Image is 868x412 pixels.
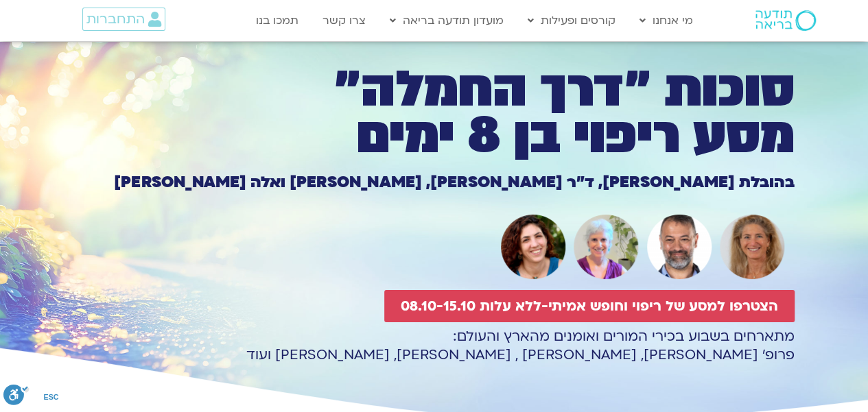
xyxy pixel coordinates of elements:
[249,8,305,34] a: תמכו בנו
[86,12,145,27] span: התחברות
[316,8,373,34] a: צרו קשר
[82,8,165,31] a: התחברות
[383,8,511,34] a: מועדון תודעה בריאה
[74,175,795,190] h1: בהובלת [PERSON_NAME], ד״ר [PERSON_NAME], [PERSON_NAME] ואלה [PERSON_NAME]
[74,327,795,364] p: מתארחים בשבוע בכירי המורים ואומנים מהארץ והעולם: פרופ׳ [PERSON_NAME], [PERSON_NAME] , [PERSON_NAM...
[633,8,700,34] a: מי אנחנו
[755,10,816,31] img: תודעה בריאה
[3,384,29,411] button: סרגל נגישות
[521,8,622,34] a: קורסים ופעילות
[74,66,795,160] h1: סוכות ״דרך החמלה״ מסע ריפוי בן 8 ימים
[384,290,795,322] a: הצטרפו למסע של ריפוי וחופש אמיתי-ללא עלות 08.10-15.10
[401,298,778,314] span: הצטרפו למסע של ריפוי וחופש אמיתי-ללא עלות 08.10-15.10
